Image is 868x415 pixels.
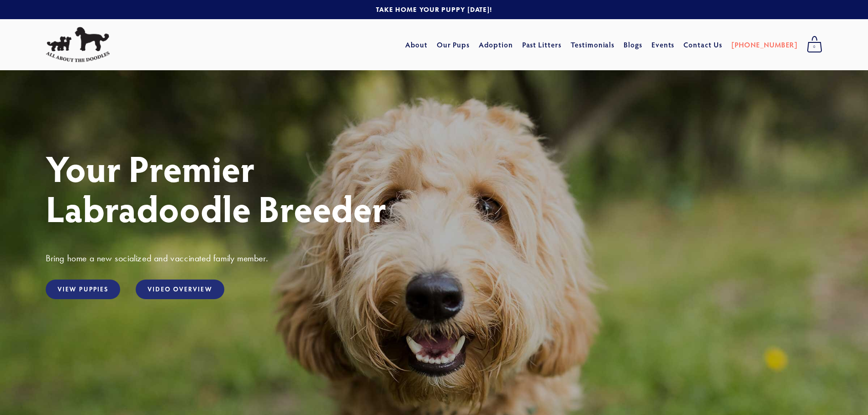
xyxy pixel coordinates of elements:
a: Our Pups [437,36,470,53]
a: Blogs [624,36,642,53]
span: 0 [807,41,822,53]
a: View Puppies [46,280,120,299]
a: [PHONE_NUMBER] [731,36,798,53]
a: Adoption [479,36,513,53]
img: All About The Doodles [46,27,110,62]
a: 0 items in cart [802,33,827,56]
a: Testimonials [571,36,615,53]
a: Events [651,36,675,53]
h1: Your Premier Labradoodle Breeder [46,148,822,228]
a: Past Litters [522,40,562,49]
h3: Bring home a new socialized and vaccinated family member. [46,252,822,264]
a: About [405,36,428,53]
a: Contact Us [683,36,722,53]
a: Video Overview [136,280,224,299]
